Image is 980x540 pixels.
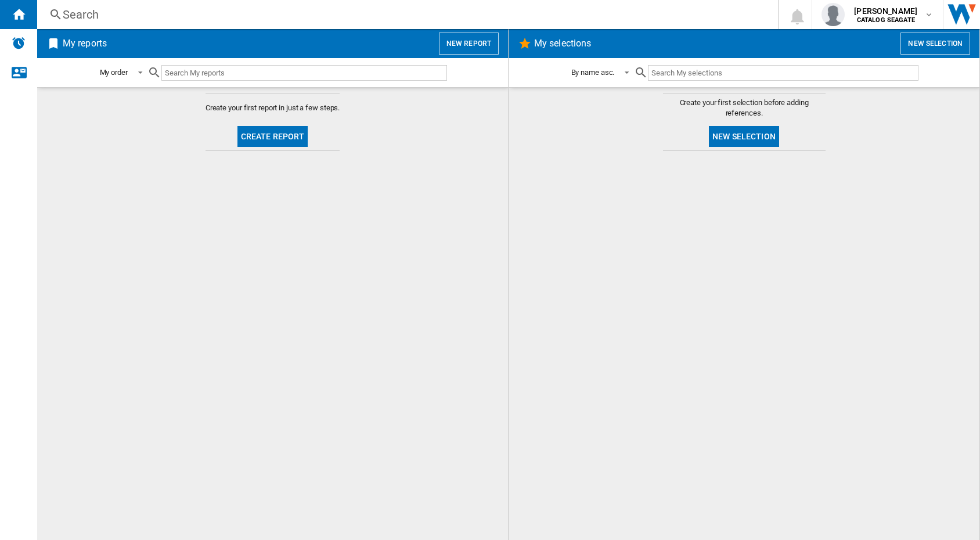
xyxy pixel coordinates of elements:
[439,33,499,55] button: New report
[900,33,970,55] button: New selection
[822,3,845,26] img: profile.jpg
[100,68,128,77] div: My order
[709,126,779,147] button: New selection
[571,68,615,77] div: By name asc.
[12,36,26,50] img: alerts-logo.svg
[854,5,917,17] span: [PERSON_NAME]
[237,126,308,147] button: Create report
[60,33,109,55] h2: My reports
[206,103,340,113] span: Create your first report in just a few steps.
[857,16,915,24] b: CATALOG SEAGATE
[63,6,748,23] div: Search
[161,65,447,81] input: Search My reports
[532,33,593,55] h2: My selections
[648,65,918,81] input: Search My selections
[663,98,826,118] span: Create your first selection before adding references.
